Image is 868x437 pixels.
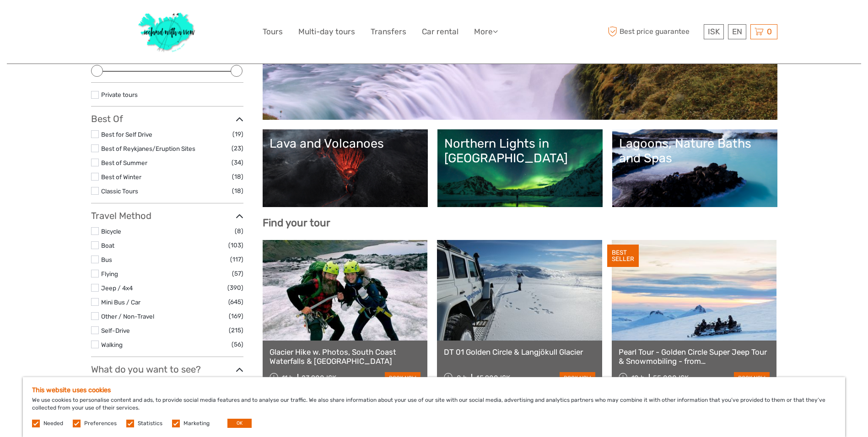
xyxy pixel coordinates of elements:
a: Pearl Tour - Golden Circle Super Jeep Tour & Snowmobiling - from [GEOGRAPHIC_DATA] [619,347,770,366]
span: 11 h [282,374,293,382]
h3: Travel Method [91,210,243,221]
span: (57) [232,268,243,279]
a: Lagoons, Nature Baths and Spas [619,136,771,200]
a: Jeep / 4x4 [101,284,133,292]
span: (169) [229,311,243,321]
a: Car rental [422,25,458,38]
a: Walking [101,341,123,348]
div: 45.900 ISK [475,374,510,382]
a: Flying [101,270,118,277]
h3: What do you want to see? [91,364,243,375]
a: Boat [101,242,114,249]
h5: This website uses cookies [32,386,836,394]
a: More [474,25,498,38]
span: 10 h [631,374,645,382]
a: Mini Bus / Car [101,298,140,306]
h3: Best Of [91,113,243,124]
a: DT 01 Golden Circle & Langjökull Glacier [444,347,595,357]
span: (117) [230,254,243,265]
span: (34) [232,157,243,168]
div: We use cookies to personalise content and ads, to provide social media features and to analyse ou... [23,377,845,437]
a: Glacier Hike w. Photos, South Coast Waterfalls & [GEOGRAPHIC_DATA] [270,347,421,366]
div: Northern Lights in [GEOGRAPHIC_DATA] [444,136,596,166]
span: Best price guarantee [606,24,701,39]
a: Lava and Volcanoes [270,136,421,200]
b: Find your tour [263,217,330,229]
button: OK [227,419,252,428]
a: Tours [263,25,283,38]
a: book now [385,372,421,384]
a: Golden Circle [270,49,771,113]
label: Marketing [183,420,210,427]
label: Preferences [84,420,117,427]
span: ISK [708,27,720,36]
a: Best of Summer [101,159,147,166]
a: Other / Non-Travel [101,313,154,320]
a: Self-Drive [101,327,130,334]
a: Best of Winter [101,173,141,181]
div: BEST SELLER [607,245,639,267]
span: (8) [235,226,243,236]
div: Lava and Volcanoes [270,136,421,151]
label: Needed [43,420,63,427]
a: Private tours [101,91,138,98]
span: (103) [228,240,243,250]
span: (19) [232,129,243,139]
span: (645) [228,297,243,307]
span: (56) [232,339,243,350]
a: Classic Tours [101,187,138,195]
img: 1077-ca632067-b948-436b-9c7a-efe9894e108b_logo_big.jpg [134,7,200,57]
div: 23.900 ISK [302,374,336,382]
span: (18) [232,186,243,196]
a: Best of Reykjanes/Eruption Sites [101,145,195,152]
span: (23) [232,143,243,154]
a: Bus [101,256,112,263]
p: We're away right now. Please check back later! [13,16,103,23]
span: (215) [229,325,243,336]
a: Bicycle [101,228,121,235]
span: 0 [766,27,773,36]
a: Best for Self Drive [101,131,152,138]
div: Lagoons, Nature Baths and Spas [619,136,771,166]
span: (390) [227,282,243,293]
a: book now [560,372,595,384]
label: Statistics [138,420,162,427]
a: Transfers [371,25,406,38]
div: 55.000 ISK [653,374,689,382]
span: (18) [232,171,243,182]
a: Multi-day tours [298,25,355,38]
span: 8 h [457,374,467,382]
div: EN [728,24,746,39]
button: Open LiveChat chat widget [105,14,116,25]
a: Northern Lights in [GEOGRAPHIC_DATA] [444,136,596,200]
a: book now [734,372,770,384]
